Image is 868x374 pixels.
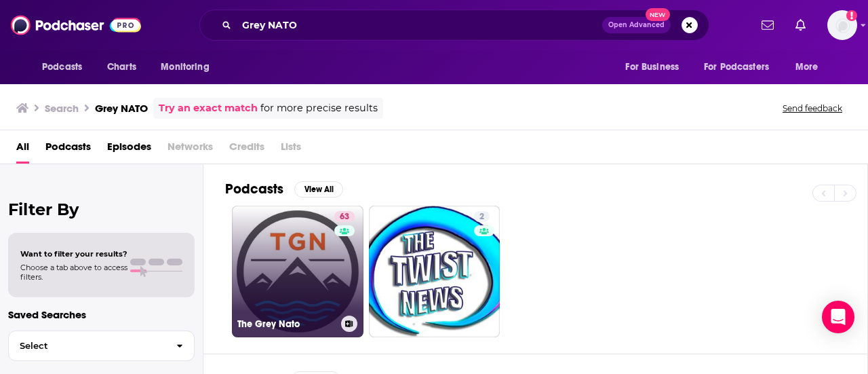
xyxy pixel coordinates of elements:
[237,318,336,330] h3: The Grey Nato
[229,136,264,164] span: Credits
[8,331,195,361] button: Select
[827,10,857,40] img: User Profile
[369,206,500,337] a: 2
[846,10,857,21] svg: Add a profile image
[786,54,835,80] button: open menu
[20,249,127,259] span: Want to filter your results?
[161,58,209,77] span: Monitoring
[98,54,144,80] a: Charts
[199,10,709,41] div: Search podcasts, credits, & more...
[11,12,141,38] img: Podchaser - Follow, Share and Rate Podcasts
[795,58,818,77] span: More
[479,210,484,224] span: 2
[107,136,151,164] a: Episodes
[608,22,665,29] span: Open Advanced
[616,54,696,80] button: open menu
[340,210,349,224] span: 63
[151,54,226,80] button: open menu
[695,54,789,80] button: open menu
[790,14,811,37] a: Show notifications dropdown
[260,100,378,116] span: for more precise results
[45,102,79,115] h3: Search
[16,136,29,164] a: All
[232,206,363,337] a: 63The Grey Nato
[602,17,671,33] button: Open AdvancedNew
[237,14,602,36] input: Search podcasts, credits, & more...
[294,181,343,198] button: View All
[625,58,679,77] span: For Business
[167,136,213,164] span: Networks
[159,100,258,116] a: Try an exact match
[281,136,301,164] span: Lists
[225,181,283,198] h2: Podcasts
[646,8,670,21] span: New
[827,10,857,40] span: Logged in as sierra.swanson
[8,308,195,321] p: Saved Searches
[334,211,355,222] a: 63
[827,10,857,40] button: Show profile menu
[225,181,343,198] a: PodcastsView All
[95,102,148,115] h3: Grey NATO
[9,341,165,350] span: Select
[778,102,846,114] button: Send feedback
[474,211,490,222] a: 2
[42,58,82,77] span: Podcasts
[20,263,127,282] span: Choose a tab above to access filters.
[107,58,136,77] span: Charts
[8,200,195,219] h2: Filter By
[704,58,769,77] span: For Podcasters
[756,14,779,37] a: Show notifications dropdown
[45,136,91,164] a: Podcasts
[33,54,100,80] button: open menu
[822,301,854,333] div: Open Intercom Messenger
